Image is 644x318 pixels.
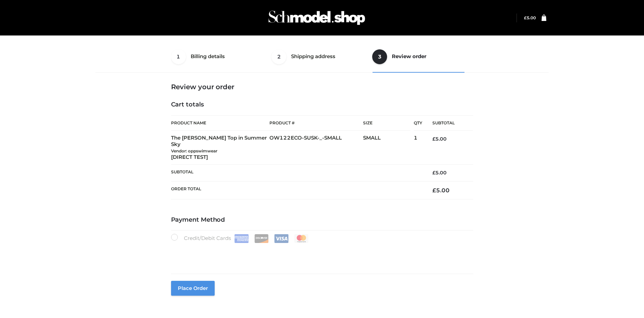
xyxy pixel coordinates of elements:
button: Place order [171,281,215,296]
img: Amex [234,234,249,243]
th: Qty [414,115,422,131]
img: Schmodel Admin 964 [266,4,367,31]
td: OW122ECO-SUSK-_-SMALL [269,131,363,165]
img: Visa [274,234,289,243]
small: Vendor: oppswimwear [171,148,217,153]
span: £ [432,170,435,176]
th: Subtotal [171,165,423,181]
label: Credit/Debit Cards [171,234,309,243]
td: The [PERSON_NAME] Top in Summer Sky [DIRECT TEST] [171,131,270,165]
bdi: 5.00 [432,136,447,142]
a: £5.00 [524,15,536,20]
iframe: Secure payment input frame [170,242,472,266]
img: Mastercard [294,234,309,243]
th: Product Name [171,115,270,131]
bdi: 5.00 [432,187,450,194]
th: Size [363,116,410,131]
bdi: 5.00 [524,15,536,20]
td: SMALL [363,131,414,165]
h3: Review your order [171,83,473,91]
span: £ [524,15,527,20]
span: £ [432,187,436,194]
td: 1 [414,131,422,165]
th: Subtotal [422,116,473,131]
bdi: 5.00 [432,170,447,176]
h4: Cart totals [171,101,473,108]
img: Discover [254,234,269,243]
th: Order Total [171,181,423,199]
h4: Payment Method [171,216,473,224]
span: £ [432,136,435,142]
th: Product # [269,115,363,131]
